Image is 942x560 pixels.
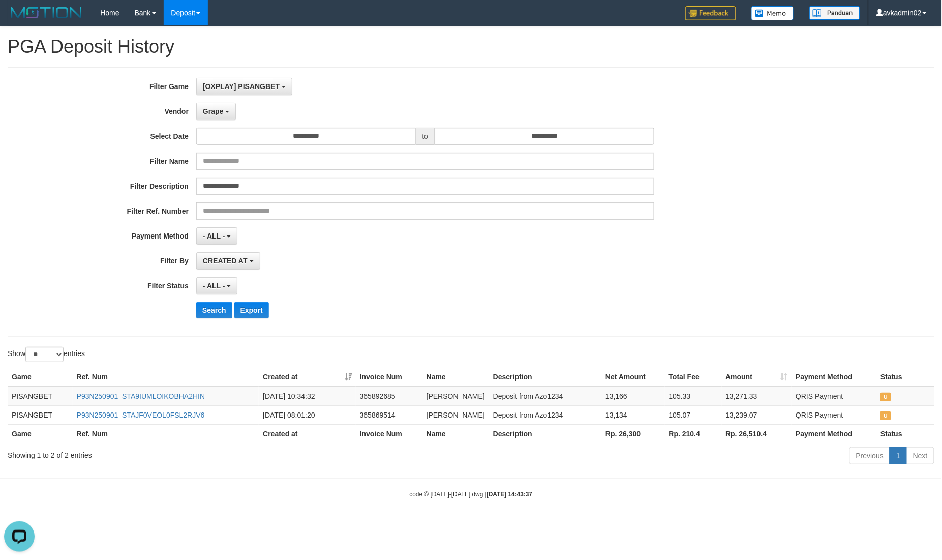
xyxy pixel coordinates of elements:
[416,128,435,145] span: to
[722,405,792,424] td: 13,239.07
[489,368,601,387] th: Description
[77,392,205,400] a: P93N250901_STA9IUMLOIKOBHA2HIN
[489,424,601,443] th: Description
[73,368,259,387] th: Ref. Num
[196,103,236,120] button: Grape
[410,491,533,498] small: code © [DATE]-[DATE] dwg |
[203,257,248,265] span: CREATED AT
[196,227,237,245] button: - ALL -
[880,393,891,401] span: UNPAID
[792,405,876,424] td: QRIS Payment
[890,447,907,464] a: 1
[234,302,269,318] button: Export
[665,424,722,443] th: Rp. 210.4
[722,424,792,443] th: Rp. 26,510.4
[880,411,891,420] span: UNPAID
[8,446,385,460] div: Showing 1 to 2 of 2 entries
[196,277,237,294] button: - ALL -
[356,387,422,406] td: 365892685
[601,424,665,443] th: Rp. 26,300
[196,302,232,318] button: Search
[356,424,422,443] th: Invoice Num
[259,368,356,387] th: Created at: activate to sort column ascending
[906,447,934,464] a: Next
[601,387,665,406] td: 13,166
[422,424,489,443] th: Name
[203,82,280,91] span: [OXPLAY] PISANGBET
[665,387,722,406] td: 105.33
[665,405,722,424] td: 105.07
[196,252,260,270] button: CREATED AT
[73,424,259,443] th: Ref. Num
[792,368,876,387] th: Payment Method
[8,368,73,387] th: Game
[849,447,890,464] a: Previous
[422,405,489,424] td: [PERSON_NAME]
[8,5,85,20] img: MOTION_logo.png
[489,405,601,424] td: Deposit from Azo1234
[876,368,934,387] th: Status
[356,405,422,424] td: 365869514
[25,347,64,362] select: Showentries
[8,37,934,57] h1: PGA Deposit History
[203,232,225,240] span: - ALL -
[259,424,356,443] th: Created at
[722,368,792,387] th: Amount: activate to sort column ascending
[203,107,223,115] span: Grape
[259,387,356,406] td: [DATE] 10:34:32
[601,405,665,424] td: 13,134
[489,387,601,406] td: Deposit from Azo1234
[77,411,205,419] a: P93N250901_STAJF0VEOL0FSL2RJV6
[665,368,722,387] th: Total Fee
[8,405,73,424] td: PISANGBET
[422,387,489,406] td: [PERSON_NAME]
[722,387,792,406] td: 13,271.33
[8,347,85,362] label: Show entries
[487,491,532,498] strong: [DATE] 14:43:37
[203,282,225,290] span: - ALL -
[8,424,73,443] th: Game
[196,78,292,95] button: [OXPLAY] PISANGBET
[422,368,489,387] th: Name
[356,368,422,387] th: Invoice Num
[4,4,35,35] button: Open LiveChat chat widget
[792,424,876,443] th: Payment Method
[8,387,73,406] td: PISANGBET
[259,405,356,424] td: [DATE] 08:01:20
[751,6,794,20] img: Button%20Memo.svg
[792,387,876,406] td: QRIS Payment
[601,368,665,387] th: Net Amount
[876,424,934,443] th: Status
[809,6,860,20] img: panduan.png
[685,6,736,20] img: Feedback.jpg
